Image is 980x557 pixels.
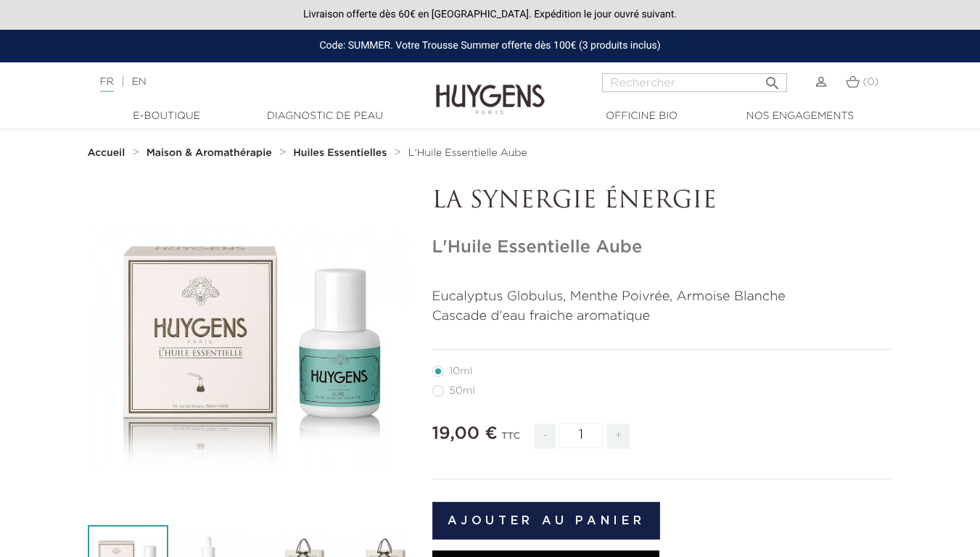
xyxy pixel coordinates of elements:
[535,424,555,449] span: -
[432,188,893,215] p: LA SYNERGIE ÉNERGIE
[94,109,239,124] a: E-Boutique
[728,109,873,124] a: Nos engagements
[408,148,527,158] span: L'Huile Essentielle Aube
[88,148,125,158] strong: Accueil
[100,77,114,92] a: FR
[432,385,493,397] label: 50ml
[759,69,786,88] button: 
[408,147,527,159] a: L'Huile Essentielle Aube
[607,424,630,449] span: +
[436,61,545,117] img: Huygens
[569,109,715,124] a: Officine Bio
[88,147,128,159] a: Accueil
[432,307,893,326] p: Cascade d'eau fraiche aromatique
[764,70,781,88] i: 
[131,77,146,87] a: EN
[432,287,893,307] p: Eucalyptus Globulus, Menthe Poivrée, Armoise Blanche
[559,423,603,448] input: Quantité
[293,147,390,159] a: Huiles Essentielles
[147,148,272,158] strong: Maison & Aromathérapie
[862,77,878,87] span: (0)
[432,425,498,442] span: 19,00 €
[293,148,387,158] strong: Huiles Essentielles
[602,73,787,92] input: Rechercher
[93,73,398,91] div: |
[147,147,276,159] a: Maison & Aromathérapie
[432,366,490,377] label: 10ml
[501,421,520,460] div: TTC
[432,502,661,540] button: Ajouter au panier
[252,109,398,124] a: Diagnostic de peau
[432,237,893,258] h1: L'Huile Essentielle Aube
